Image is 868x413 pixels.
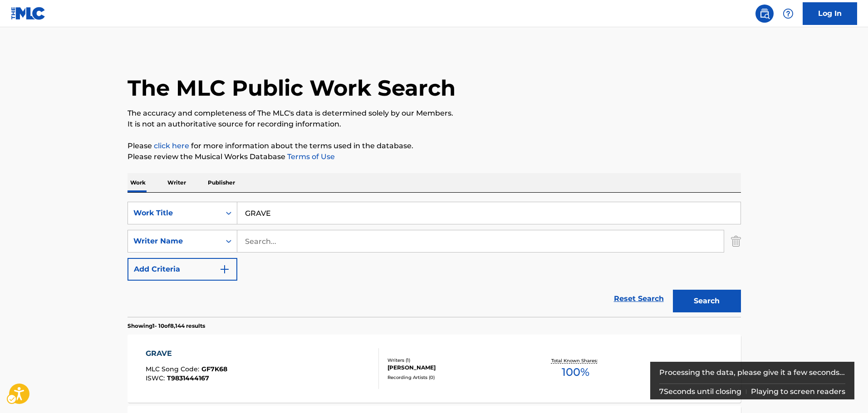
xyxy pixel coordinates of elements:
[609,289,668,309] a: Reset Search
[237,230,724,252] input: Search...
[205,173,238,192] p: Publisher
[237,202,740,224] input: Search...
[128,119,741,130] p: It is not an authoritative source for recording information.
[219,264,230,275] img: 9d2ae6d4665cec9f34b9.svg
[128,173,148,192] p: Work
[133,208,215,219] div: Work Title
[783,8,794,19] img: help
[128,258,237,281] button: Add Criteria
[387,357,525,364] div: Writers ( 1 )
[731,230,741,253] img: Delete Criterion
[221,202,237,224] div: On
[146,365,201,373] span: MLC Song Code :
[167,374,209,382] span: T9831444167
[285,152,335,161] a: Terms of Use
[128,202,741,317] form: Search Form
[133,236,215,247] div: Writer Name
[562,364,589,380] span: 100 %
[11,7,46,20] img: MLC Logo
[128,322,205,330] p: Showing 1 - 10 of 8,144 results
[387,364,525,372] div: [PERSON_NAME]
[146,348,227,359] div: GRAVE
[154,141,189,150] a: click here
[128,141,741,151] p: Please for more information about the terms used in the database.
[128,151,741,162] p: Please review the Musical Works Database
[659,387,664,396] span: 7
[128,335,741,403] a: GRAVEMLC Song Code:GF7K68ISWC:T9831444167Writers (1)[PERSON_NAME]Recording Artists (0)Total Known...
[387,374,525,381] div: Recording Artists ( 0 )
[803,2,857,25] a: Log In
[201,365,227,373] span: GF7K68
[128,74,456,102] h1: The MLC Public Work Search
[128,108,741,119] p: The accuracy and completeness of The MLC's data is determined solely by our Members.
[759,8,770,19] img: search
[673,290,741,312] button: Search
[551,357,600,364] p: Total Known Shares:
[165,173,189,192] p: Writer
[659,362,846,384] div: Processing the data, please give it a few seconds...
[146,374,167,382] span: ISWC :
